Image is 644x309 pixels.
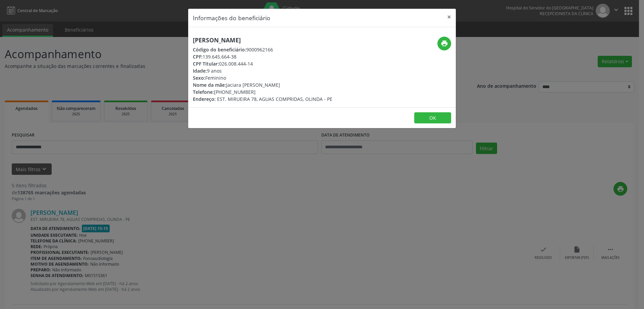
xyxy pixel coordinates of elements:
[193,13,270,22] h5: Informações do beneficiário
[193,46,246,53] span: Código do beneficiário:
[437,37,451,50] button: print
[441,40,448,47] i: print
[193,68,207,74] span: Idade:
[193,81,332,88] div: Jaciara [PERSON_NAME]
[193,61,219,67] span: CPF Titular:
[442,9,456,25] button: Close
[193,88,332,95] div: [PHONE_NUMBER]
[193,60,332,67] div: 026.008.444-14
[193,37,332,44] h5: [PERSON_NAME]
[193,67,332,74] div: 9 anos
[193,89,214,95] span: Telefone:
[414,112,451,124] button: OK
[193,75,205,81] span: Sexo:
[193,53,203,60] span: CPF:
[193,96,216,102] span: Endereço:
[217,96,332,102] span: EST. MIRUEIRA 78, AGUAS COMPRIDAS, OLINDA - PE
[193,74,332,81] div: Feminino
[193,46,332,53] div: 9000962166
[193,53,332,60] div: 139.645.664-38
[193,82,226,88] span: Nome da mãe:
